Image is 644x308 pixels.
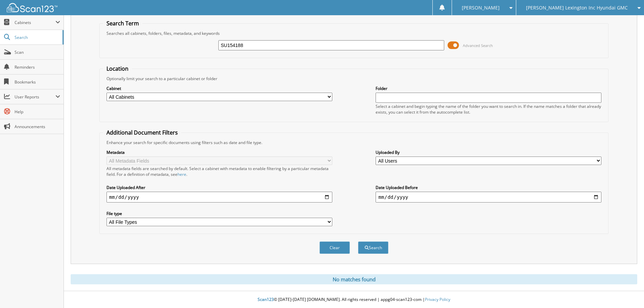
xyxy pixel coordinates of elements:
[376,192,601,203] input: end
[15,94,55,100] span: User Reports
[610,276,644,308] iframe: Chat Widget
[15,124,60,129] span: Announcements
[103,20,142,27] legend: Search Term
[106,211,332,216] label: File type
[463,43,493,48] span: Advanced Search
[376,149,601,155] label: Uploaded By
[376,86,601,91] label: Folder
[319,241,350,254] button: Clear
[15,49,60,55] span: Scan
[7,3,57,12] img: scan123-logo-white.svg
[106,185,332,190] label: Date Uploaded After
[15,109,60,115] span: Help
[64,291,644,308] div: © [DATE]-[DATE] [DOMAIN_NAME]. All rights reserved | appg04-scan123-com |
[71,274,637,284] div: No matches found
[462,6,500,10] span: [PERSON_NAME]
[15,79,60,85] span: Bookmarks
[103,140,605,145] div: Enhance your search for specific documents using filters such as date and file type.
[106,86,332,91] label: Cabinet
[103,129,181,136] legend: Additional Document Filters
[425,297,450,302] a: Privacy Policy
[103,30,605,36] div: Searches all cabinets, folders, files, metadata, and keywords
[258,297,274,302] span: Scan123
[106,149,332,155] label: Metadata
[177,171,186,177] a: here
[376,103,601,115] div: Select a cabinet and begin typing the name of the folder you want to search in. If the name match...
[106,192,332,203] input: start
[106,166,332,177] div: All metadata fields are searched by default. Select a cabinet with metadata to enable filtering b...
[103,65,132,72] legend: Location
[15,34,59,40] span: Search
[15,64,60,70] span: Reminders
[15,20,55,25] span: Cabinets
[103,76,605,81] div: Optionally limit your search to a particular cabinet or folder
[358,241,388,254] button: Search
[376,185,601,190] label: Date Uploaded Before
[526,6,628,10] span: [PERSON_NAME] Lexington Inc Hyundai GMC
